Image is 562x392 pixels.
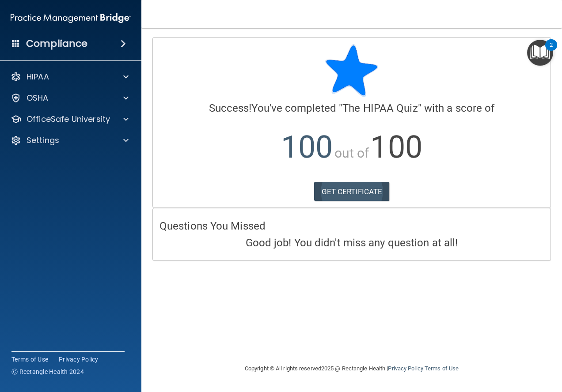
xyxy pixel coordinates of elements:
h4: You've completed " " with a score of [159,102,544,114]
a: Privacy Policy [388,365,423,372]
p: OfficeSafe University [27,114,110,124]
img: blue-star-rounded.9d042014.png [325,44,378,97]
p: HIPAA [27,72,49,82]
a: Terms of Use [425,365,459,372]
span: 100 [370,129,422,165]
span: out of [334,145,369,161]
span: Success! [209,102,252,114]
h4: Compliance [26,38,87,50]
img: PMB logo [11,9,131,27]
h4: Good job! You didn't miss any question at all! [159,237,544,249]
a: Privacy Policy [59,355,99,364]
a: OSHA [11,93,129,103]
p: OSHA [27,93,49,103]
span: 100 [281,129,333,165]
div: Copyright © All rights reserved 2025 @ Rectangle Health | | [190,354,513,383]
button: Open Resource Center, 2 new notifications [527,40,553,66]
a: Settings [11,135,129,146]
h4: Questions You Missed [159,220,544,232]
span: Ⓒ Rectangle Health 2024 [11,367,84,376]
a: GET CERTIFICATE [314,182,390,201]
a: HIPAA [11,72,129,82]
span: The HIPAA Quiz [342,102,418,114]
p: Settings [27,135,59,146]
a: OfficeSafe University [11,114,129,124]
a: Terms of Use [11,355,48,364]
div: 2 [550,45,553,57]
